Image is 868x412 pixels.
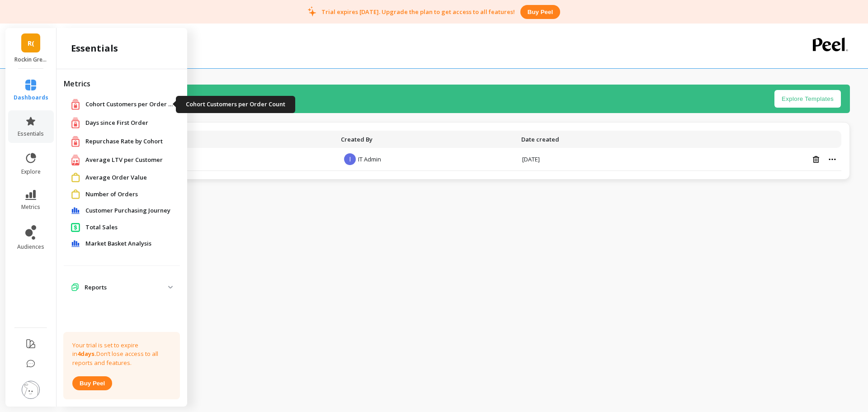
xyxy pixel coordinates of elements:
[18,130,44,137] span: essentials
[14,56,47,63] p: Rockin Green (Essor)
[85,190,173,199] a: Number of Orders
[344,153,356,165] span: I
[321,8,515,16] p: Trial expires [DATE]. Upgrade the plan to get access to all features!
[71,99,80,110] img: navigation item icon
[71,207,80,214] img: navigation item icon
[85,283,168,292] p: Reports
[71,42,118,55] h2: essentials
[71,223,80,232] img: navigation item icon
[85,156,163,165] span: Average LTV per Customer
[85,173,173,182] a: Average Order Value
[85,118,148,128] span: Days since First Order
[85,206,173,215] a: Customer Purchasing Journey
[71,154,80,166] img: navigation item icon
[85,131,336,148] th: Toggle SortBy
[336,131,517,148] th: Toggle SortBy
[85,190,138,199] span: Number of Orders
[85,100,176,109] a: Cohort Customers per Order CountCohort Customers per Order Count
[71,240,80,247] img: navigation item icon
[72,341,171,368] p: Your trial is set to expire in Don’t lose access to all reports and features.
[72,376,112,390] button: Buy peel
[520,5,560,19] button: Buy peel
[774,90,841,108] button: Explore Templates
[21,204,40,211] span: metrics
[71,283,79,291] img: navigation item icon
[17,243,44,251] span: audiences
[64,78,180,89] h2: Metrics
[85,100,176,109] span: Cohort Customers per Order Count
[71,189,80,199] img: navigation item icon
[168,286,173,289] img: down caret icon
[85,137,163,146] span: Repurchase Rate by Cohort
[517,148,686,171] td: [DATE]
[21,168,41,175] span: explore
[14,94,48,101] span: dashboards
[28,38,34,48] span: R(
[85,118,173,128] a: Days since First Order
[517,131,686,148] th: Toggle SortBy
[85,156,173,165] a: Average LTV per Customer
[358,155,381,163] span: IT Admin
[85,137,173,146] a: Repurchase Rate by Cohort
[71,136,80,147] img: navigation item icon
[77,350,96,358] strong: 4 days.
[85,239,151,248] span: Market Basket Analysis
[22,381,40,399] img: profile picture
[85,223,118,232] span: Total Sales
[85,223,173,232] a: Total Sales
[85,173,147,182] span: Average Order Value
[71,173,80,182] img: navigation item icon
[71,117,80,128] img: navigation item icon
[85,206,170,215] span: Customer Purchasing Journey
